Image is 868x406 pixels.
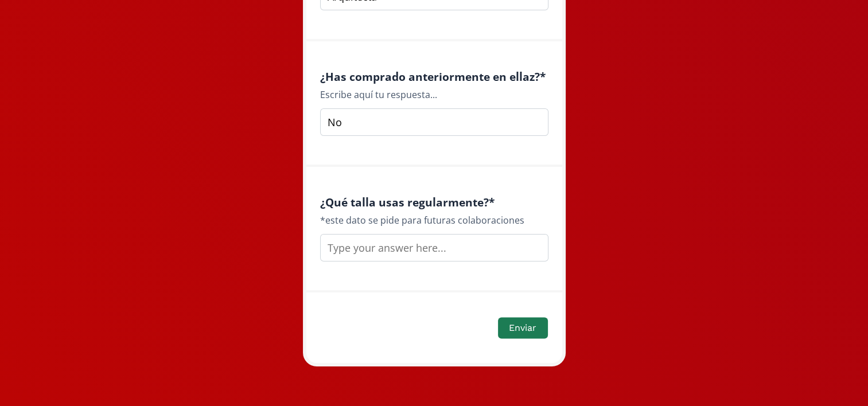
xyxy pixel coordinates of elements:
input: Type your answer here... [320,108,548,136]
h4: ¿Qué talla usas regularmente? * [320,196,548,209]
button: Enviar [498,317,547,338]
div: *este dato se pide para futuras colaboraciones [320,213,548,227]
h4: ¿Has comprado anteriormente en ellaz? * [320,70,548,83]
div: Escribe aquí tu respuesta... [320,88,548,101]
input: Type your answer here... [320,234,548,261]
